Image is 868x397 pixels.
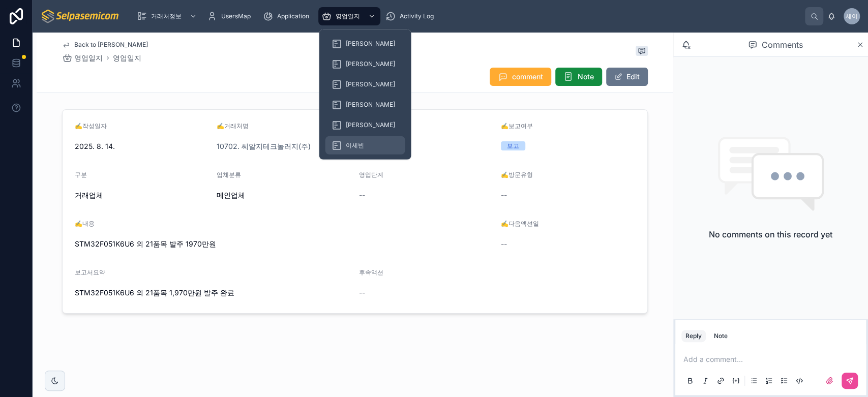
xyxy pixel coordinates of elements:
[75,220,95,227] span: ✍️내용
[74,41,148,49] span: Back to [PERSON_NAME]
[74,53,103,63] span: 영업일지
[490,68,551,86] button: comment
[325,116,405,134] a: [PERSON_NAME]
[260,7,316,25] a: Application
[512,72,543,82] span: comment
[75,122,107,130] span: ✍️작성일자
[578,72,594,82] span: Note
[761,39,802,51] span: Comments
[359,171,383,178] span: 영업단계
[134,7,202,25] a: 거래처정보
[606,68,648,86] button: Edit
[75,141,209,151] span: 2025. 8. 14.
[75,171,87,178] span: 구분
[151,12,182,20] span: 거래처정보
[75,288,351,298] span: STM32F051K6U6 외 21품목 1,970만원 발주 완료
[217,171,241,178] span: 업체분류
[62,53,103,63] a: 영업일지
[325,35,405,53] a: [PERSON_NAME]
[710,330,732,342] button: Note
[501,239,507,249] span: --
[359,190,365,200] span: --
[41,8,121,24] img: App logo
[507,141,519,150] div: 보고
[325,136,405,155] a: 이세빈
[217,141,311,151] a: 10702. 씨알지테크놀러지(주)
[75,268,105,276] span: 보고서요약
[359,288,365,298] span: --
[217,122,249,130] span: ✍️거래처명
[714,332,728,340] div: Note
[346,101,395,109] span: [PERSON_NAME]
[325,55,405,73] a: [PERSON_NAME]
[75,190,103,200] span: 거래업체
[75,239,493,249] span: STM32F051K6U6 외 21품목 발주 1970만원
[325,96,405,114] a: [PERSON_NAME]
[129,5,805,27] div: scrollable content
[501,171,533,178] span: ✍️방문유형
[501,122,533,130] span: ✍️보고여부
[346,121,395,129] span: [PERSON_NAME]
[501,190,507,200] span: --
[359,268,383,276] span: 후속액션
[346,80,395,88] span: [PERSON_NAME]
[221,12,251,20] span: UsersMap
[318,7,380,25] a: 영업일지
[400,12,434,20] span: Activity Log
[709,228,832,240] h2: No comments on this record yet
[346,40,395,48] span: [PERSON_NAME]
[346,60,395,68] span: [PERSON_NAME]
[62,41,148,49] a: Back to [PERSON_NAME]
[113,53,141,63] a: 영업일지
[681,330,706,342] button: Reply
[382,7,441,25] a: Activity Log
[204,7,258,25] a: UsersMap
[846,12,858,20] span: 세이
[346,141,364,149] span: 이세빈
[555,68,602,86] button: Note
[336,12,360,20] span: 영업일지
[277,12,309,20] span: Application
[501,220,539,227] span: ✍️다음액션일
[217,190,245,200] span: 메인업체
[325,75,405,94] a: [PERSON_NAME]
